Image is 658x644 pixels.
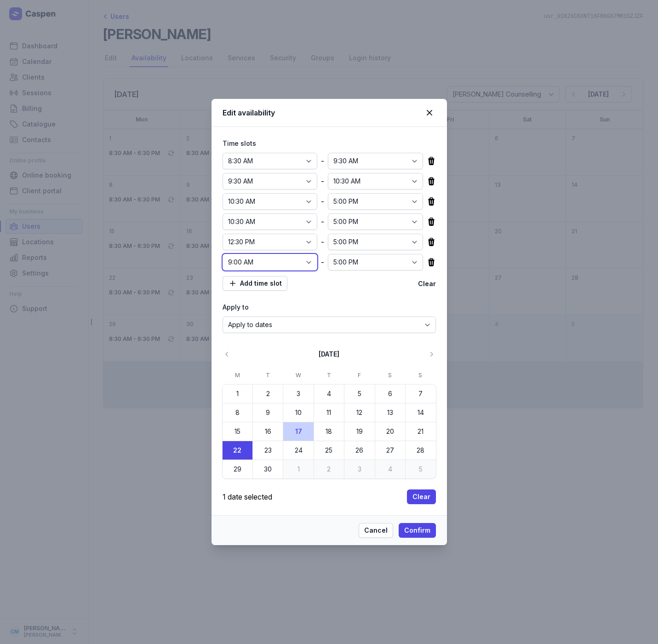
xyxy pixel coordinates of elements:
[359,523,393,538] button: Cancel
[223,460,252,478] button: 29
[253,422,283,441] button: 16
[353,406,366,419] time: 12
[223,302,436,313] div: Apply to
[314,403,344,422] button: 11
[406,403,435,422] button: 14
[223,403,252,422] button: 8
[364,525,388,536] span: Cancel
[344,441,374,460] button: 26
[322,425,335,438] time: 18
[253,385,283,403] button: 2
[283,385,313,403] button: 3
[406,422,435,441] button: 21
[406,460,435,478] button: 5
[223,107,423,118] div: Edit availability
[231,406,244,419] time: 8
[407,489,436,504] button: Clear
[353,425,366,438] time: 19
[223,370,253,381] div: M
[414,425,427,438] time: 21
[321,236,324,247] div: -
[314,370,344,381] div: T
[283,460,313,478] button: 1
[262,387,275,400] time: 2
[231,444,244,457] time: 22
[292,463,305,476] time: 1
[321,216,324,227] div: -
[232,350,427,359] div: [DATE]
[353,387,366,400] time: 5
[223,422,252,441] button: 15
[344,385,374,403] button: 5
[262,463,275,476] time: 30
[399,523,436,538] button: Confirm
[314,385,344,403] button: 4
[223,491,272,502] div: 1 date selected
[414,463,427,476] time: 5
[283,422,313,441] button: 17
[383,406,396,419] time: 13
[223,276,287,291] button: Add time slot
[262,444,275,457] time: 23
[262,406,275,419] time: 9
[375,385,405,403] button: 6
[283,370,314,381] div: W
[231,463,244,476] time: 29
[375,370,405,381] div: S
[383,444,396,457] time: 27
[344,403,374,422] button: 12
[344,370,375,381] div: F
[262,425,275,438] time: 16
[406,385,435,403] button: 7
[253,403,283,422] button: 9
[314,441,344,460] button: 25
[253,441,283,460] button: 23
[231,425,244,438] time: 15
[412,491,430,502] span: Clear
[223,138,436,149] div: Time slots
[283,403,313,422] button: 10
[353,444,366,457] time: 26
[322,463,335,476] time: 2
[322,444,335,457] time: 25
[418,278,436,289] button: Clear
[292,406,305,419] time: 10
[406,441,435,460] button: 28
[414,387,427,400] time: 7
[383,387,396,400] time: 6
[314,422,344,441] button: 18
[404,525,430,536] span: Confirm
[292,444,305,457] time: 24
[253,370,283,381] div: T
[314,460,344,478] button: 2
[375,460,405,478] button: 4
[283,441,313,460] button: 24
[375,422,405,441] button: 20
[383,425,396,438] time: 20
[321,196,324,207] div: -
[414,406,427,419] time: 14
[414,444,427,457] time: 28
[322,387,335,400] time: 4
[223,441,252,460] button: 22
[223,385,252,403] button: 1
[383,463,396,476] time: 4
[405,370,435,381] div: S
[292,387,305,400] time: 3
[344,460,374,478] button: 3
[322,406,335,419] time: 11
[321,257,324,268] div: -
[231,387,244,400] time: 1
[321,155,324,167] div: -
[375,403,405,422] button: 13
[344,422,374,441] button: 19
[292,425,305,438] time: 17
[228,278,282,289] span: Add time slot
[253,460,283,478] button: 30
[321,176,324,187] div: -
[375,441,405,460] button: 27
[353,463,366,476] time: 3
